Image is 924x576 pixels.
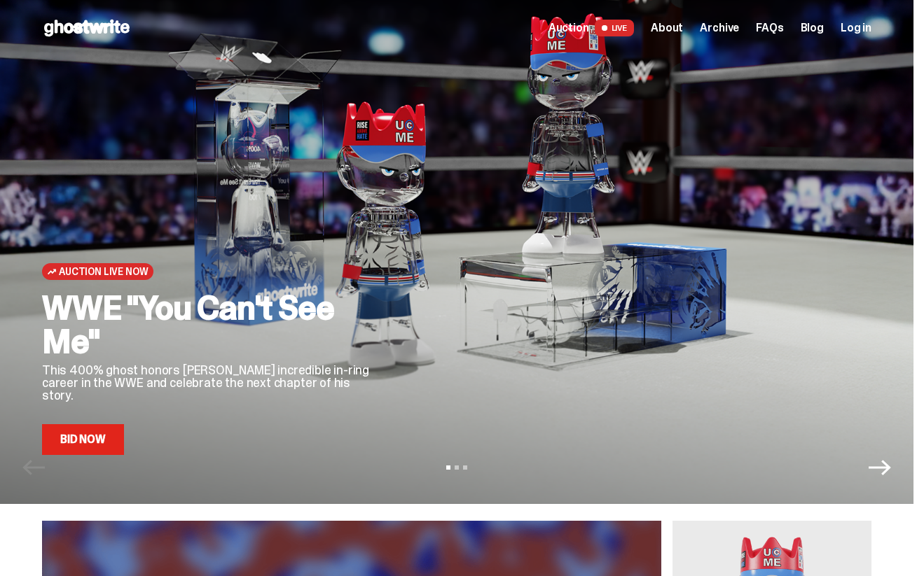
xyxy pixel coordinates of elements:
a: FAQs [756,22,783,34]
a: About [651,22,683,34]
a: Log in [841,22,871,34]
button: View slide 2 [455,465,459,470]
p: This 400% ghost honors [PERSON_NAME] incredible in-ring career in the WWE and celebrate the next ... [42,364,378,402]
h2: WWE "You Can't See Me" [42,291,378,358]
a: Bid Now [42,424,124,455]
span: Auction Live Now [59,266,148,277]
a: Archive [700,22,739,34]
a: Blog [801,22,824,34]
button: Next [869,456,891,479]
button: View slide 1 [446,465,450,470]
span: Auction [549,22,589,34]
a: Auction LIVE [549,20,634,36]
button: View slide 3 [463,465,467,470]
span: LIVE [595,20,635,36]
